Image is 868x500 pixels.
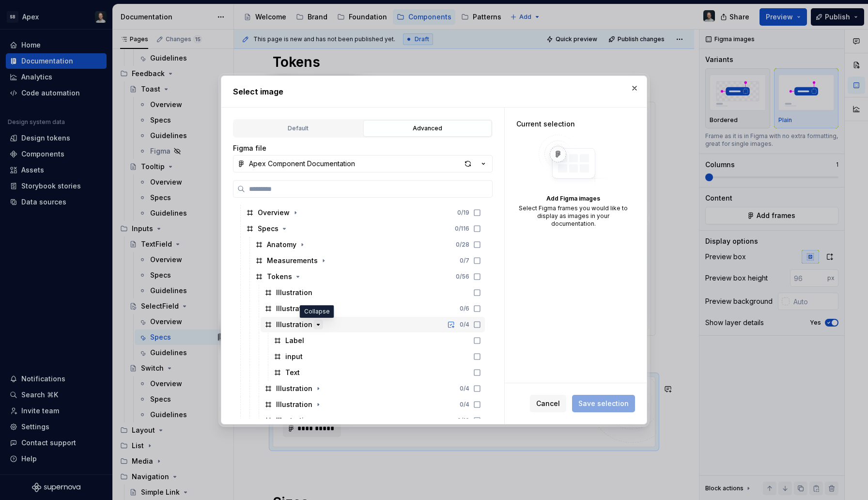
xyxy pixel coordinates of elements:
div: 0 / 7 [460,257,469,265]
div: Text [285,368,300,377]
div: Illustration [276,304,312,313]
div: 0 / 19 [457,209,469,217]
div: 0 / 4 [460,321,469,328]
div: Label [285,336,304,345]
span: Cancel [536,399,560,408]
div: 0 / 116 [455,225,469,233]
div: Illustration [276,400,312,409]
div: 0 / 28 [456,241,469,249]
div: Overview [258,208,290,218]
div: Add Figma images [516,195,630,203]
div: Default [237,124,359,133]
div: Anatomy [267,240,296,250]
div: Illustration [276,384,312,393]
div: Advanced [367,124,488,133]
div: 0 / 4 [460,401,469,408]
div: 0 / 56 [456,273,469,281]
div: 0 / 6 [460,305,469,312]
div: Apex Component Documentation [249,159,355,169]
div: Collapse [300,305,334,318]
button: Apex Component Documentation [233,155,493,172]
div: Current selection [516,119,630,129]
div: 0 / 4 [460,385,469,392]
button: Cancel [530,395,566,412]
div: Measurements [267,256,318,266]
div: Illustration [276,288,312,297]
div: 0 / 10 [457,417,469,424]
label: Figma file [233,143,266,153]
div: Specs [258,224,279,234]
div: Tokens [267,272,292,281]
div: Illustration [276,416,312,425]
h2: Select image [233,86,635,97]
div: Illustration [276,320,312,329]
div: input [285,352,303,361]
div: Select Figma frames you would like to display as images in your documentation. [516,204,630,228]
